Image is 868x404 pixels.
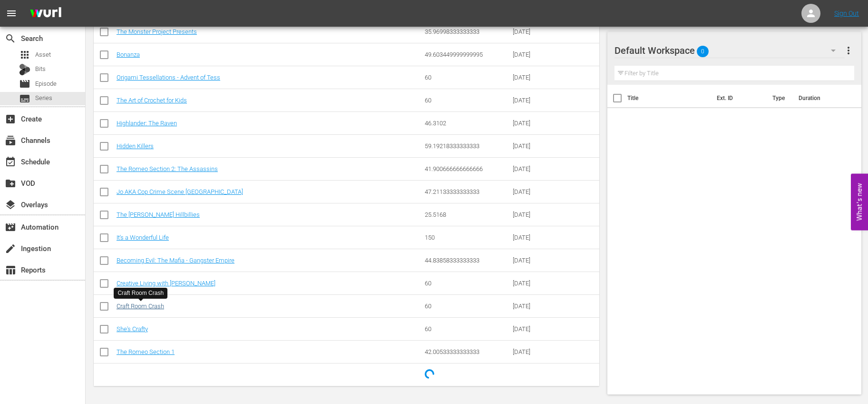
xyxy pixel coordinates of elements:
div: [DATE] [513,28,554,35]
span: Asset [19,49,30,61]
a: Origami Tessellations - Advent of Tess [117,74,220,81]
span: Episode [35,79,57,89]
div: Craft Room Crash [117,289,164,297]
span: more_vert [843,45,854,56]
div: Default Workspace [614,37,845,64]
th: Ext. ID [711,85,767,111]
button: Open Feedback Widget [851,174,868,231]
div: 150 [425,234,510,241]
div: 46.3102 [425,120,510,127]
div: [DATE] [513,280,554,287]
span: Ingestion [5,243,16,254]
div: [DATE] [513,165,554,172]
div: 25.5168 [425,211,510,218]
span: Episode [19,78,30,90]
img: ans4CAIJ8jUAAAAAAAAAAAAAAAAAAAAAAAAgQb4GAAAAAAAAAAAAAAAAAAAAAAAAJMjXAAAAAAAAAAAAAAAAAAAAAAAAgAT5G... [23,2,68,25]
span: Schedule [5,156,16,168]
div: [DATE] [513,74,554,81]
span: Search [5,33,16,44]
div: [DATE] [513,211,554,218]
div: [DATE] [513,51,554,58]
span: Automation [5,222,16,233]
span: Series [35,93,52,103]
a: It's a Wonderful Life [117,234,169,241]
a: Jo AKA Cop Crime Scene [GEOGRAPHIC_DATA] [117,188,243,195]
th: Type [767,85,793,111]
span: Channels [5,135,16,146]
th: Duration [793,85,850,111]
span: Create [5,113,16,125]
div: [DATE] [513,97,554,104]
span: Asset [35,50,51,60]
div: 60 [425,280,510,287]
th: Title [627,85,712,111]
a: She's Crafty [117,325,148,333]
span: menu [6,8,17,19]
div: 42.00533333333333 [425,348,510,355]
div: [DATE] [513,142,554,150]
div: [DATE] [513,234,554,241]
div: [DATE] [513,257,554,264]
span: Bits [35,64,46,74]
a: The Monster Project Presents [117,28,197,35]
span: 0 [697,41,709,61]
div: 49.603449999999995 [425,51,510,58]
a: Highlander: The Raven [117,120,177,127]
a: Hidden Killers [117,142,154,150]
div: 44.83858333333333 [425,257,510,264]
div: 60 [425,74,510,81]
span: Reports [5,264,16,276]
div: 47.21133333333333 [425,188,510,195]
span: Series [19,93,30,104]
a: Becoming Evil: The Mafia - Gangster Empire [117,257,234,264]
a: Craft Room Crash [117,303,164,310]
a: The Romeo Section 1 [117,348,175,355]
div: [DATE] [513,348,554,355]
button: more_vert [843,39,854,62]
div: [DATE] [513,325,554,333]
div: Bits [19,64,30,75]
a: The Romeo Section 2: The Assassins [117,165,218,172]
div: 60 [425,303,510,310]
div: 41.900666666666666 [425,165,510,172]
div: 60 [425,325,510,333]
a: Sign Out [834,10,859,17]
div: 35.96998333333333 [425,28,510,35]
div: 59.19218333333333 [425,142,510,150]
div: 60 [425,97,510,104]
a: The [PERSON_NAME] Hillbillies [117,211,200,218]
span: Overlays [5,199,16,211]
div: [DATE] [513,188,554,195]
a: The Art of Crochet for Kids [117,97,187,104]
a: Creative Living with [PERSON_NAME] [117,280,215,287]
span: VOD [5,178,16,189]
div: [DATE] [513,303,554,310]
div: [DATE] [513,120,554,127]
a: Bonanza [117,51,140,58]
